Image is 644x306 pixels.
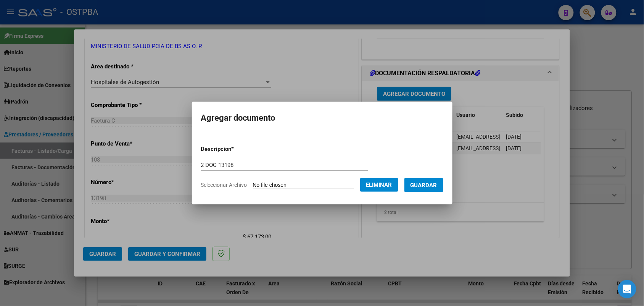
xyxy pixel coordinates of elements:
h2: Agregar documento [201,111,443,125]
p: Descripcion [201,145,274,154]
span: Guardar [411,182,437,189]
span: Eliminar [366,181,392,188]
span: Seleccionar Archivo [201,182,247,188]
button: Guardar [404,178,443,192]
div: Open Intercom Messenger [618,280,636,298]
button: Eliminar [360,178,398,192]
